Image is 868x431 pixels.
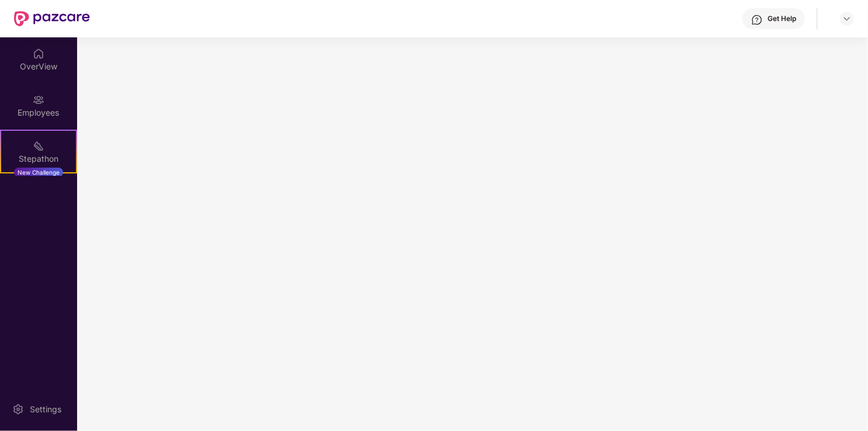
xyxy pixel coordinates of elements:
img: svg+xml;base64,PHN2ZyBpZD0iSGVscC0zMngzMiIgeG1sbnM9Imh0dHA6Ly93d3cudzMub3JnLzIwMDAvc3ZnIiB3aWR0aD... [751,14,763,26]
div: Stepathon [1,153,76,165]
img: svg+xml;base64,PHN2ZyBpZD0iSG9tZSIgeG1sbnM9Imh0dHA6Ly93d3cudzMub3JnLzIwMDAvc3ZnIiB3aWR0aD0iMjAiIG... [33,48,44,60]
div: New Challenge [14,168,63,177]
img: svg+xml;base64,PHN2ZyBpZD0iRW1wbG95ZWVzIiB4bWxucz0iaHR0cDovL3d3dy53My5vcmcvMjAwMC9zdmciIHdpZHRoPS... [33,94,44,106]
div: Settings [26,404,65,415]
div: Get Help [768,14,796,23]
img: New Pazcare Logo [14,11,90,26]
img: svg+xml;base64,PHN2ZyB4bWxucz0iaHR0cDovL3d3dy53My5vcmcvMjAwMC9zdmciIHdpZHRoPSIyMSIgaGVpZ2h0PSIyMC... [33,140,44,152]
img: svg+xml;base64,PHN2ZyBpZD0iRHJvcGRvd24tMzJ4MzIiIHhtbG5zPSJodHRwOi8vd3d3LnczLm9yZy8yMDAwL3N2ZyIgd2... [842,14,852,23]
img: svg+xml;base64,PHN2ZyBpZD0iU2V0dGluZy0yMHgyMCIgeG1sbnM9Imh0dHA6Ly93d3cudzMub3JnLzIwMDAvc3ZnIiB3aW... [12,404,24,415]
